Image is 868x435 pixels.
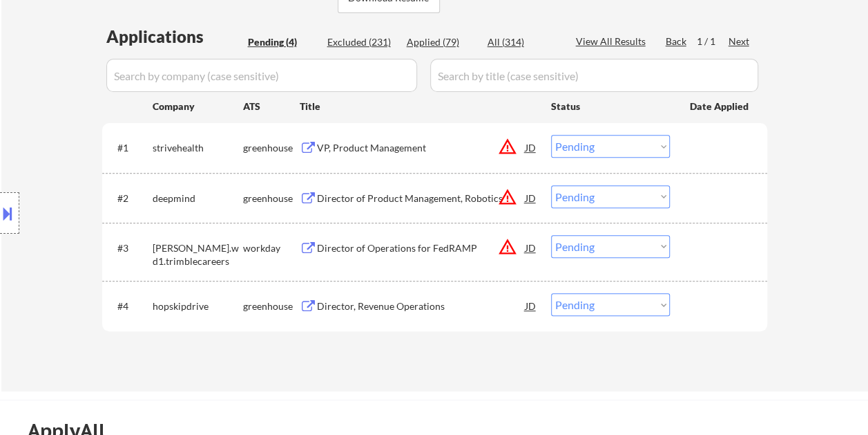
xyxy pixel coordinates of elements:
div: Next [729,35,751,48]
div: Director of Operations for FedRAMP [317,241,525,255]
div: View All Results [576,35,650,48]
div: greenhouse [243,192,300,205]
div: Status [551,93,670,118]
div: Applied (79) [407,35,476,49]
div: greenhouse [243,141,300,155]
div: Director of Product Management, Robotics [317,192,525,205]
div: ATS [243,100,300,113]
div: Back [666,35,688,48]
div: Director, Revenue Operations [317,299,525,313]
div: greenhouse [243,299,300,313]
input: Search by title (case sensitive) [430,59,758,92]
button: warning_amber [498,137,517,156]
div: JD [524,293,538,318]
div: VP, Product Management [317,141,525,155]
div: JD [524,135,538,160]
button: warning_amber [498,237,517,257]
div: Excluded (231) [327,35,396,49]
div: JD [524,185,538,210]
button: warning_amber [498,187,517,207]
input: Search by company (case sensitive) [106,59,417,92]
div: Pending (4) [248,35,317,49]
div: 1 / 1 [697,35,729,48]
div: JD [524,235,538,260]
div: Applications [106,28,243,45]
div: All (314) [488,35,557,49]
div: workday [243,241,300,255]
div: Date Applied [690,100,751,113]
div: Title [300,100,538,113]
